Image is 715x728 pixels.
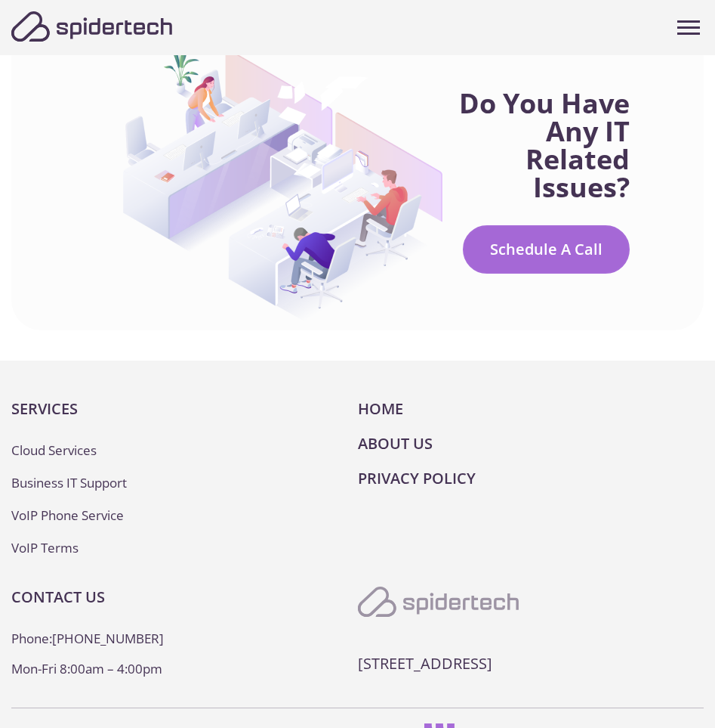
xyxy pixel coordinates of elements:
a: Cloud Services [11,441,97,459]
a: Schedule A Call [463,225,630,274]
li: Phone: [11,630,358,647]
h5: Services [11,398,358,419]
a: VoIP Phone Service [11,507,124,524]
a: VoIP Terms [11,539,79,556]
a: [PHONE_NUMBER] [52,630,164,647]
a: Privacy Policy [358,468,476,488]
img: Hero thumbnail [123,32,442,328]
li: Mon-Fri 8:00am – 4:00pm [11,660,358,677]
a: Business IT Support [11,474,127,491]
img: Logo [358,587,519,617]
div: [STREET_ADDRESS] [358,653,704,674]
a: Home [358,398,403,419]
h2: Do You Have Any IT Related Issues? [442,89,630,201]
h5: Contact Us [11,587,358,607]
a: About Us [358,433,433,454]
